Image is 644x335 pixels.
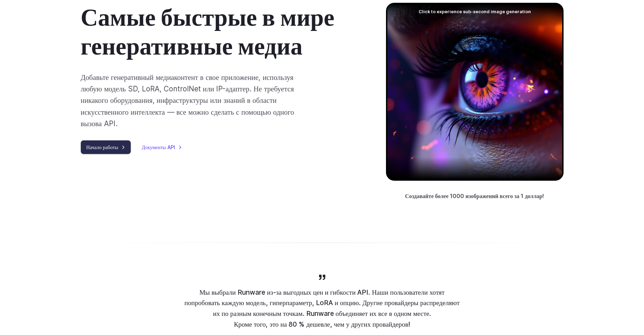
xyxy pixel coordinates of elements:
a: Начало работы [81,140,131,154]
h1: Самые быстрые в мире генеративные медиа [81,3,364,60]
p: Добавьте генеративный медиаконтент в свое приложение, используя любую модель SD, LoRA, ControlNet... [81,72,307,129]
a: Документы API [142,143,182,151]
p: Создавайте более 1000 изображений всего за 1 доллар! [405,192,544,201]
p: Мы выбрали Runware из-за выгодных цен и гибкости API. Наши пользователи хотят попробовать каждую ... [183,287,461,330]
